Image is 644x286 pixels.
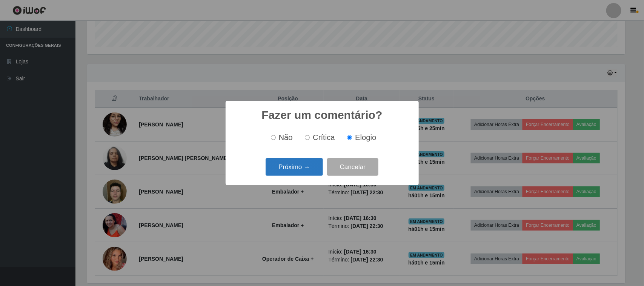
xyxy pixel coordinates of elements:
[279,133,293,141] span: Não
[305,135,310,140] input: Crítica
[271,135,276,140] input: Não
[261,108,382,122] h2: Fazer um comentário?
[327,158,378,176] button: Cancelar
[355,133,376,141] span: Elogio
[347,135,352,140] input: Elogio
[313,133,335,141] span: Crítica
[266,158,323,176] button: Próximo →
